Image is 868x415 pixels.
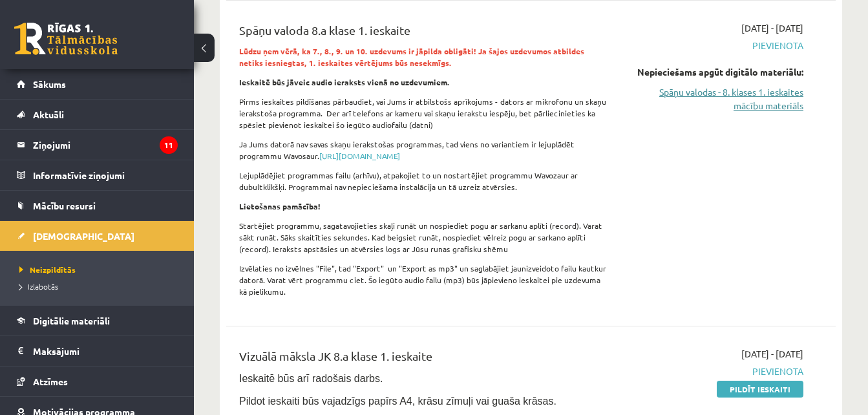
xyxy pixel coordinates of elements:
a: Aktuāli [17,100,178,129]
a: Ziņojumi11 [17,130,178,160]
span: Digitālie materiāli [33,315,110,326]
span: Mācību resursi [33,200,96,211]
i: 11 [160,136,178,154]
span: Atzīmes [33,376,68,387]
span: [DATE] - [DATE] [741,21,803,35]
a: Maksājumi [17,336,178,366]
span: Pildot ieskaiti būs vajadzīgs papīrs A4, krāsu zīmuļi vai guaša krāsas. [239,396,556,407]
a: [URL][DOMAIN_NAME] [319,151,400,161]
strong: Lūdzu ņem vērā, ka 7., 8., 9. un 10. uzdevums ir jāpilda obligāti! Ja šajos uzdevumos atbildes ne... [239,46,584,68]
p: Izvēlaties no izvēlnes "File", tad "Export" un "Export as mp3" un saglabājiet jaunizveidoto failu... [239,262,609,297]
strong: Ieskaitē būs jāveic audio ieraksts vienā no uzdevumiem. [239,77,450,87]
span: Pievienota [628,365,803,378]
a: Spāņu valodas - 8. klases 1. ieskaites mācību materiāls [628,85,803,112]
legend: Informatīvie ziņojumi [33,160,178,190]
strong: Lietošanas pamācība! [239,201,321,211]
a: Sākums [17,69,178,99]
p: Startējiet programmu, sagatavojieties skaļi runāt un nospiediet pogu ar sarkanu aplīti (record). ... [239,220,609,255]
a: Digitālie materiāli [17,306,178,335]
a: [DEMOGRAPHIC_DATA] [17,221,178,251]
span: Ieskaitē būs arī radošais darbs. [239,373,383,384]
a: Izlabotās [19,281,181,292]
p: Lejuplādējiet programmas failu (arhīvu), atpakojiet to un nostartējiet programmu Wavozaur ar dubu... [239,169,609,193]
div: Spāņu valoda 8.a klase 1. ieskaite [239,21,609,45]
legend: Ziņojumi [33,130,178,160]
p: Ja Jums datorā nav savas skaņu ierakstošas programmas, tad viens no variantiem ir lejuplādēt prog... [239,138,609,162]
a: Rīgas 1. Tālmācības vidusskola [14,23,118,55]
a: Informatīvie ziņojumi [17,160,178,190]
span: Sākums [33,78,66,90]
span: Aktuāli [33,109,64,120]
a: Neizpildītās [19,264,181,275]
div: Vizuālā māksla JK 8.a klase 1. ieskaite [239,347,609,371]
legend: Maksājumi [33,336,178,366]
span: Pievienota [628,39,803,52]
a: Atzīmes [17,367,178,396]
p: Pirms ieskaites pildīšanas pārbaudiet, vai Jums ir atbilstošs aprīkojums - dators ar mikrofonu un... [239,96,609,131]
span: [DEMOGRAPHIC_DATA] [33,230,134,242]
span: Izlabotās [19,281,58,292]
a: Pildīt ieskaiti [717,381,803,398]
div: Nepieciešams apgūt digitālo materiālu: [628,65,803,79]
a: Mācību resursi [17,191,178,220]
span: [DATE] - [DATE] [741,347,803,361]
span: Neizpildītās [19,264,76,275]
